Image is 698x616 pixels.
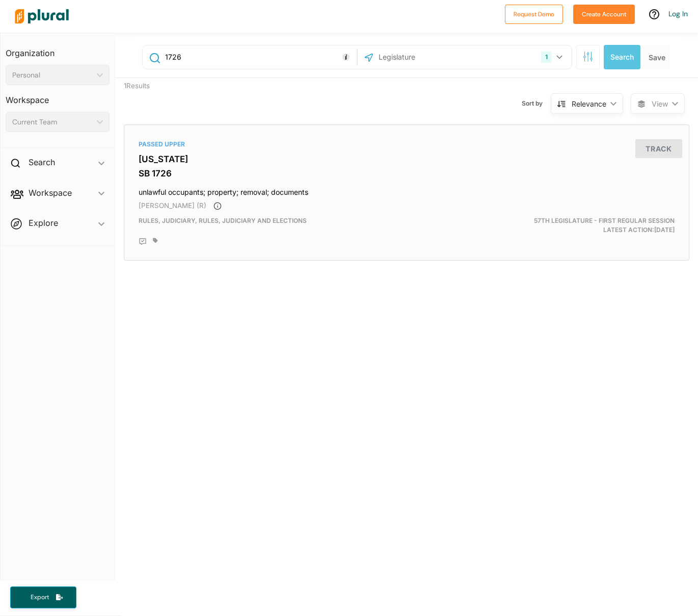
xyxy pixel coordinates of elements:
div: Add Position Statement [139,238,147,246]
div: Relevance [572,98,606,109]
span: Export [23,593,56,602]
button: 1 [537,47,569,67]
h3: [US_STATE] [139,154,675,164]
div: 1 [541,52,552,63]
button: Search [604,45,640,69]
h2: Search [29,157,55,168]
h3: Workspace [6,85,110,108]
div: Latest Action: [DATE] [498,216,682,235]
a: Create Account [573,8,635,19]
div: Personal [12,70,93,81]
a: Log In [668,9,688,18]
span: View [652,98,668,109]
div: Add tags [153,238,158,244]
h4: unlawful occupants; property; removal; documents [139,183,675,197]
span: Search Filters [583,52,593,60]
a: Request Demo [505,8,563,19]
button: Save [645,45,669,69]
span: 57th Legislature - First Regular Session [534,217,675,224]
h3: Organization [6,38,110,61]
span: [PERSON_NAME] (R) [139,201,206,210]
button: Track [635,139,682,158]
span: Rules, Judiciary, Rules, Judiciary and Elections [139,217,307,224]
input: Enter keywords, bill # or legislator name [164,47,354,67]
h3: SB 1726 [139,168,675,178]
div: 1 Results [116,78,261,117]
button: Create Account [573,5,635,24]
span: Sort by [522,99,551,108]
div: Current Team [12,117,93,127]
div: Passed Upper [139,140,675,149]
div: Tooltip anchor [341,53,351,62]
input: Legislature [378,47,487,67]
button: Request Demo [505,5,563,24]
button: Export [10,586,76,608]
